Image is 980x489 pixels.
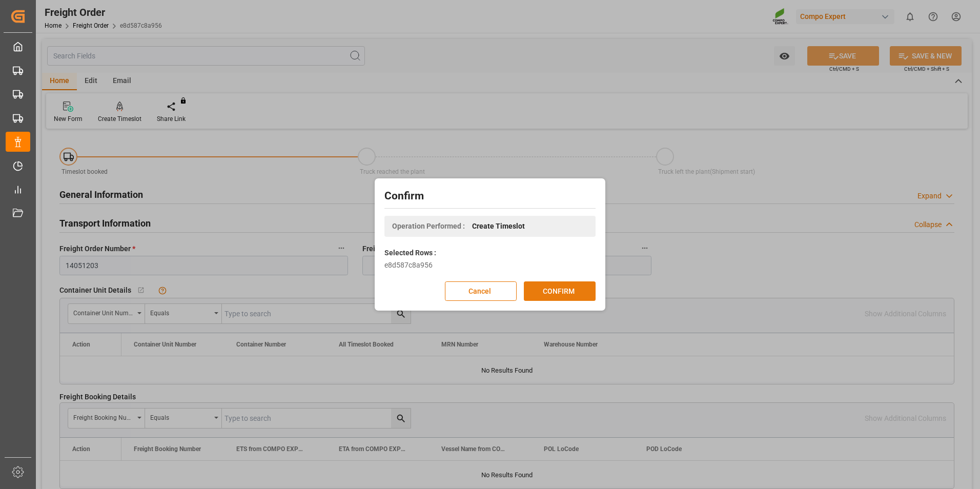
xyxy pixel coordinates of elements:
button: Cancel [445,281,517,301]
h2: Confirm [384,188,596,205]
span: Operation Performed : [392,221,465,232]
span: Create Timeslot [472,221,525,232]
div: e8d587c8a956 [384,260,596,271]
button: CONFIRM [524,281,596,301]
label: Selected Rows : [384,248,436,258]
